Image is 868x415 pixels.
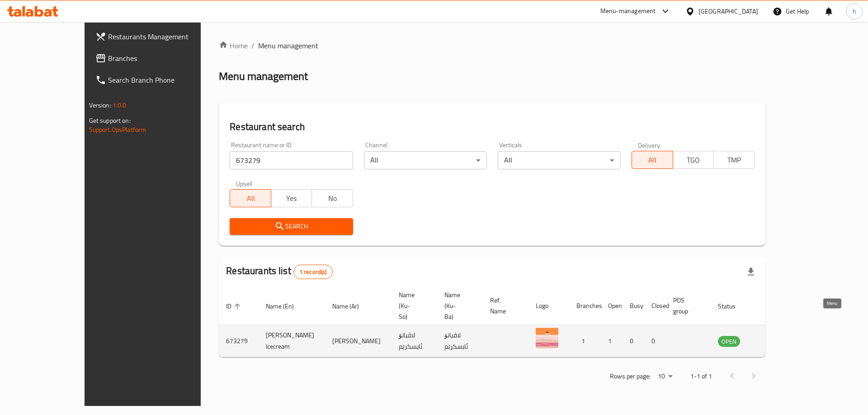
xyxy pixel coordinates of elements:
div: Export file [740,261,762,283]
p: 1-1 of 1 [690,371,712,382]
h2: Restaurants list [226,264,332,279]
div: All [498,151,621,169]
th: Open [601,287,623,325]
td: لاڤیانۆ ئایسکرێم [437,325,483,357]
span: OPEN [718,336,740,347]
td: [PERSON_NAME] [325,325,392,357]
td: 1 [569,325,601,357]
button: All [632,151,673,169]
a: Branches [88,47,230,69]
div: [GEOGRAPHIC_DATA] [698,6,758,16]
a: Home [219,40,248,51]
span: TGO [677,154,710,167]
button: TMP [713,151,755,169]
span: Status [718,301,747,312]
th: Action [758,287,789,325]
span: 1.0.0 [113,99,127,111]
label: Upsell [236,180,253,187]
span: No [316,192,349,205]
table: enhanced table [219,287,789,357]
td: 1 [601,325,623,357]
button: All [230,189,271,207]
p: Rows per page: [610,371,651,382]
span: Yes [275,192,308,205]
td: لاڤیانۆ ئایسکرێم [392,325,437,357]
th: Busy [623,287,644,325]
div: Menu-management [600,6,656,17]
input: Search for restaurant name or ID.. [230,151,353,169]
td: 0 [623,325,644,357]
span: Name (Ku-Ba) [444,289,472,322]
span: Ref. Name [490,295,518,317]
th: Branches [569,287,601,325]
li: / [251,40,255,51]
span: ID [226,301,243,312]
td: 673279 [219,325,259,357]
a: Support.OpsPlatform [89,124,146,135]
th: Closed [644,287,666,325]
label: Delivery [638,142,660,148]
span: Branches [108,53,222,64]
span: Version: [89,99,111,111]
span: Restaurants Management [108,31,222,42]
span: All [636,154,669,167]
th: Logo [528,287,569,325]
span: POS group [673,295,700,317]
h2: Restaurant search [230,120,755,134]
span: Search [237,221,345,232]
a: Search Branch Phone [88,69,230,91]
span: Name (Ar) [332,301,371,312]
div: All [364,151,487,169]
button: Search [230,218,353,235]
span: All [234,192,267,205]
a: Restaurants Management [88,26,230,47]
span: h [853,6,856,16]
span: TMP [717,154,751,167]
button: Yes [271,189,312,207]
td: 0 [644,325,666,357]
span: Name (Ku-So) [399,289,426,322]
nav: breadcrumb [219,40,765,51]
td: [PERSON_NAME] Icecream [259,325,325,357]
button: No [311,189,353,207]
h2: Menu management [219,69,308,84]
span: Menu management [258,40,318,51]
span: Search Branch Phone [108,75,222,85]
div: Rows per page: [654,370,676,383]
img: Laviano Icecream [536,328,558,350]
span: 1 record(s) [294,268,332,276]
button: TGO [673,151,714,169]
span: Get support on: [89,115,131,126]
span: Name (En) [266,301,306,312]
